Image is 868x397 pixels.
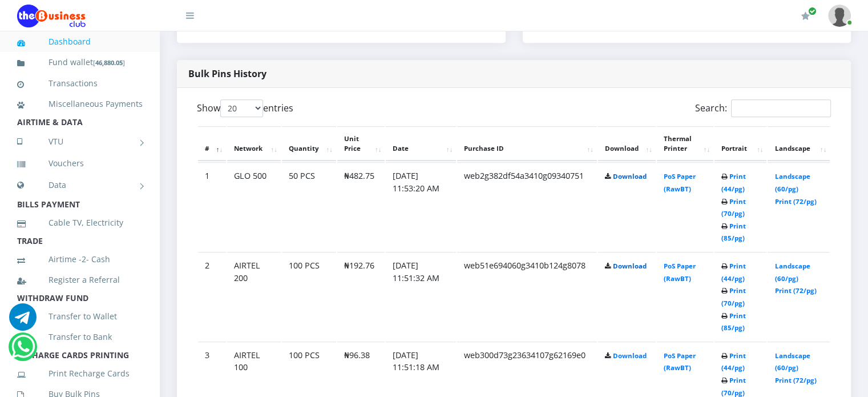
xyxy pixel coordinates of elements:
[768,126,830,162] th: Landscape: activate to sort column ascending
[774,286,816,295] a: Print (72/pg)
[227,252,281,340] td: AIRTEL 200
[17,91,143,117] a: Miscellaneous Payments
[17,210,143,236] a: Cable TV, Electricity
[657,126,713,162] th: Thermal Printer: activate to sort column ascending
[282,162,336,251] td: 50 PCS
[721,222,746,243] a: Print (85/pg)
[17,70,143,97] a: Transactions
[282,126,336,162] th: Quantity: activate to sort column ascending
[598,126,656,162] th: Download: activate to sort column ascending
[386,252,456,340] td: [DATE] 11:51:32 AM
[721,376,746,397] a: Print (70/pg)
[613,262,647,270] a: Download
[337,126,385,162] th: Unit Price: activate to sort column ascending
[721,351,746,372] a: Print (44/pg)
[197,99,293,117] label: Show entries
[227,126,281,162] th: Network: activate to sort column ascending
[17,5,86,27] img: Logo
[198,252,226,340] td: 2
[664,351,696,372] a: PoS Paper (RawBT)
[9,312,37,331] a: Chat for support
[457,126,596,162] th: Purchase ID: activate to sort column ascending
[282,252,336,340] td: 100 PCS
[17,29,143,55] a: Dashboard
[11,342,35,360] a: Chat for support
[227,162,281,251] td: GLO 500
[93,58,125,67] small: [ ]
[457,252,596,340] td: web51e694060g3410b124g8078
[721,197,746,218] a: Print (70/pg)
[220,99,263,117] select: Showentries
[774,376,816,384] a: Print (72/pg)
[721,311,746,332] a: Print (85/pg)
[731,99,831,117] input: Search:
[188,67,267,80] strong: Bulk Pins History
[17,171,143,199] a: Data
[337,162,385,251] td: ₦482.75
[774,351,810,372] a: Landscape (60/pg)
[457,162,596,251] td: web2g382df54a3410g09340751
[774,172,810,193] a: Landscape (60/pg)
[774,262,810,283] a: Landscape (60/pg)
[17,303,143,330] a: Transfer to Wallet
[664,172,696,193] a: PoS Paper (RawBT)
[613,172,647,181] a: Download
[721,262,746,283] a: Print (44/pg)
[714,126,767,162] th: Portrait: activate to sort column ascending
[17,246,143,272] a: Airtime -2- Cash
[386,126,456,162] th: Date: activate to sort column ascending
[17,324,143,350] a: Transfer to Bank
[801,11,810,21] i: Renew/Upgrade Subscription
[664,262,696,283] a: PoS Paper (RawBT)
[808,7,817,15] span: Renew/Upgrade Subscription
[828,5,851,27] img: User
[95,58,123,67] b: 46,880.05
[17,360,143,387] a: Print Recharge Cards
[695,99,831,117] label: Search:
[613,351,647,360] a: Download
[17,49,143,76] a: Fund wallet[46,880.05]
[386,162,456,251] td: [DATE] 11:53:20 AM
[337,252,385,340] td: ₦192.76
[198,162,226,251] td: 1
[17,150,143,177] a: Vouchers
[774,197,816,206] a: Print (72/pg)
[721,172,746,193] a: Print (44/pg)
[17,267,143,293] a: Register a Referral
[17,127,143,156] a: VTU
[198,126,226,162] th: #: activate to sort column descending
[721,286,746,307] a: Print (70/pg)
